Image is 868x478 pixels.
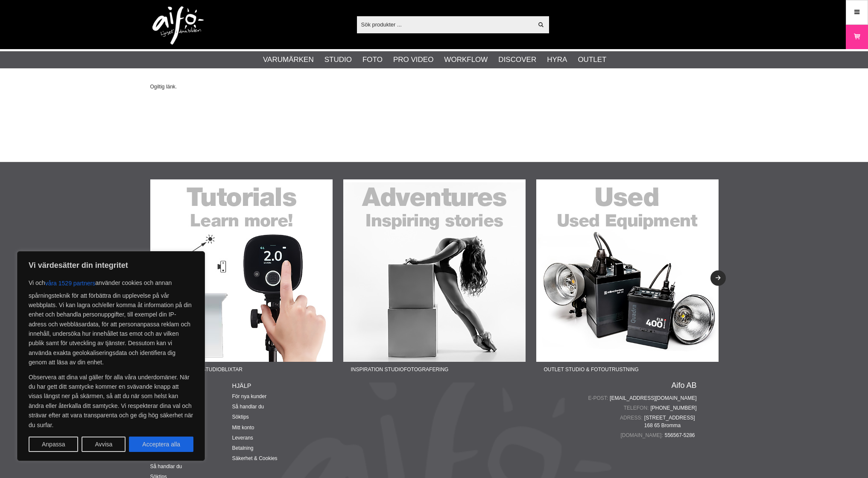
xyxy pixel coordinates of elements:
[357,18,533,31] input: Sök produkter ...
[343,362,456,377] span: Inspiration Studiofotografering
[444,54,488,65] a: Workflow
[324,54,352,65] a: Studio
[536,179,719,362] img: Annons:22-03F banner-sidfot-used.jpg
[232,404,264,410] a: Så handlar du
[536,362,646,377] span: Outlet Studio & Fotoutrustning
[393,54,433,65] a: Pro Video
[232,455,278,461] a: Säkerhet & Cookies
[150,83,718,91] div: Ogiltig länk.
[232,414,249,420] a: Söktips
[232,445,254,451] a: Betalning
[710,270,726,286] button: Next
[610,394,696,402] a: [EMAIL_ADDRESS][DOMAIN_NAME]
[150,179,333,362] img: Annons:22-01F banner-sidfot-tutorials.jpg
[152,6,204,45] img: logo.png
[620,431,664,439] span: [DOMAIN_NAME]:
[29,276,193,367] p: Vi och använder cookies och annan spårningsteknik för att förbättra din upplevelse på vår webbpla...
[644,414,697,429] span: [STREET_ADDRESS] 168 65 Bromma
[29,437,78,452] button: Anpassa
[620,414,644,422] span: Adress:
[343,179,526,362] img: Annons:22-02F banner-sidfot-adventures.jpg
[588,394,610,402] span: E-post:
[232,381,314,390] h4: Hjälp
[17,251,205,461] div: Vi värdesätter din integritet
[547,54,567,65] a: Hyra
[665,431,697,439] span: 556567-5286
[578,54,606,65] a: Outlet
[232,425,254,431] a: Mitt konto
[343,179,526,377] a: Annons:22-02F banner-sidfot-adventures.jpgInspiration Studiofotografering
[536,179,719,377] a: Annons:22-03F banner-sidfot-used.jpgOutlet Studio & Fotoutrustning
[650,404,696,412] a: [PHONE_NUMBER]
[129,437,193,452] button: Acceptera alla
[362,54,383,65] a: Foto
[29,372,193,430] p: Observera att dina val gäller för alla våra underdomäner. När du har gett ditt samtycke kommer en...
[82,437,126,452] button: Avvisa
[29,260,193,270] p: Vi värdesätter din integritet
[150,179,333,377] a: Annons:22-01F banner-sidfot-tutorials.jpgLär dig mer om studioblixtar
[671,381,696,389] a: Aifo AB
[263,54,314,65] a: Varumärken
[232,435,253,441] a: Leverans
[624,404,651,412] span: Telefon:
[45,276,96,291] button: våra 1529 partners
[498,54,536,65] a: Discover
[150,463,182,469] a: Så handlar du
[232,393,267,399] a: För nya kunder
